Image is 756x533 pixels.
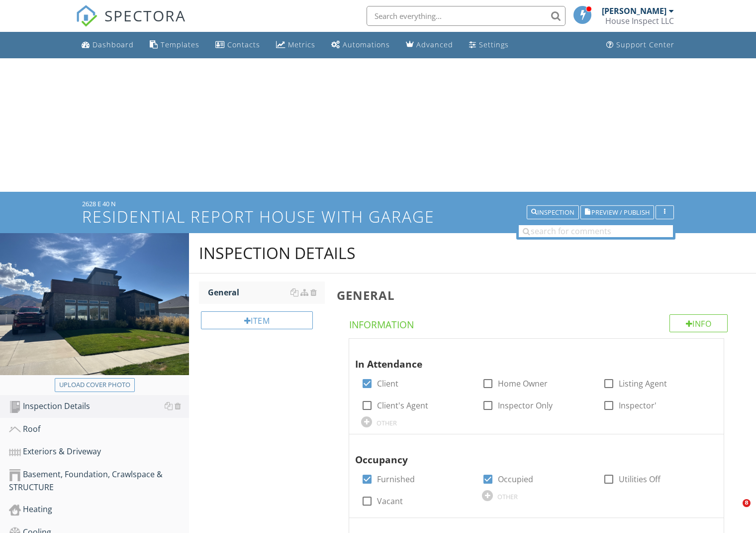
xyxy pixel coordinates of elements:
[272,36,319,54] a: Metrics
[9,468,189,493] div: Basement, Foundation, Crawlspace & STRUCTURE
[343,40,390,49] div: Automations
[146,36,203,54] a: Templates
[9,423,189,436] div: Roof
[619,474,661,484] label: Utilities Off
[377,400,428,410] label: Client's Agent
[9,503,189,516] div: Heating
[619,379,667,389] label: Listing Agent
[591,209,650,216] span: Preview / Publish
[498,379,548,389] label: Home Owner
[9,400,189,413] div: Inspection Details
[580,206,654,220] button: Preview / Publish
[377,474,415,484] label: Furnished
[616,40,674,49] div: Support Center
[527,207,579,216] a: Inspection
[59,380,130,390] div: Upload cover photo
[227,40,260,49] div: Contacts
[104,5,186,26] span: SPECTORA
[367,6,566,26] input: Search everything...
[327,36,394,54] a: Automations (Basic)
[76,5,97,27] img: The Best Home Inspection Software - Spectora
[201,311,313,329] div: Item
[355,438,700,467] div: Occupancy
[722,499,746,523] iframe: Intercom live chat
[619,400,657,410] label: Inspector'
[377,379,398,389] label: Client
[465,36,513,54] a: Settings
[669,314,728,332] div: Info
[9,445,189,458] div: Exteriors & Driveway
[93,40,134,49] div: Dashboard
[416,40,453,49] div: Advanced
[82,208,674,225] h1: Residential Report House With Garage
[377,496,403,506] label: Vacant
[55,378,135,392] button: Upload cover photo
[479,40,509,49] div: Settings
[402,36,457,54] a: Advanced
[211,36,264,54] a: Contacts
[78,36,138,54] a: Dashboard
[355,343,700,372] div: In Attendance
[288,40,315,49] div: Metrics
[337,288,740,302] h3: General
[602,6,666,16] div: [PERSON_NAME]
[519,225,673,237] input: search for comments
[377,419,397,427] div: OTHER
[527,206,579,220] button: Inspection
[76,13,186,34] a: SPECTORA
[498,400,553,410] label: Inspector Only
[531,209,574,216] div: Inspection
[498,474,533,484] label: Occupied
[602,36,678,54] a: Support Center
[208,286,325,298] div: General
[580,207,654,216] a: Preview / Publish
[161,40,199,49] div: Templates
[605,16,674,26] div: House Inspect LLC
[199,243,356,263] div: Inspection Details
[743,499,751,507] span: 8
[497,493,518,501] div: OTHER
[349,314,728,331] h4: Information
[82,200,674,208] div: 2628 E 40 N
